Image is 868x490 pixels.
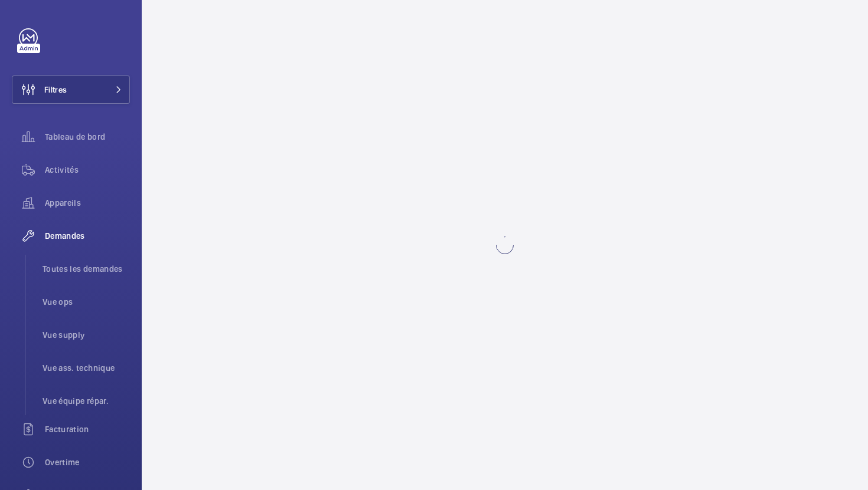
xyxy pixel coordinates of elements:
[45,423,130,435] span: Facturation
[45,131,130,143] span: Tableau de bord
[43,296,130,308] span: Vue ops
[43,362,130,374] span: Vue ass. technique
[45,230,130,242] span: Demandes
[45,456,130,468] span: Overtime
[45,164,130,176] span: Activités
[43,395,130,407] span: Vue équipe répar.
[43,263,130,275] span: Toutes les demandes
[44,84,67,96] span: Filtres
[43,329,130,341] span: Vue supply
[45,197,130,209] span: Appareils
[12,75,130,104] button: Filtres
